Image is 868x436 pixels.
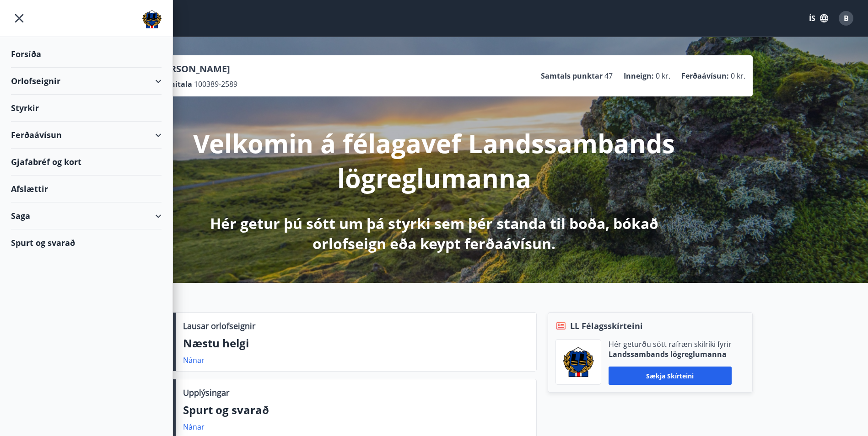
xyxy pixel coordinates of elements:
button: ÍS [804,10,833,27]
p: Hér getur þú sótt um þá styrki sem þér standa til boða, bókað orlofseign eða keypt ferðaávísun. [193,213,676,254]
div: Orlofseignir [11,68,162,95]
img: 1cqKbADZNYZ4wXUG0EC2JmCwhQh0Y6EN22Kw4FTY.png [563,347,594,377]
button: B [835,7,857,29]
img: union_logo [142,10,162,28]
p: Lausar orlofseignir [183,320,255,332]
p: Næstu helgi [183,335,529,351]
p: Landssambands lögreglumanna [609,349,732,359]
a: Nánar [183,355,205,365]
p: Inneign : [624,71,654,81]
button: menu [11,10,27,27]
span: 47 [604,71,613,81]
div: Spurt og svarað [11,229,162,256]
p: Upplýsingar [183,387,229,399]
p: Samtals punktar [541,71,603,81]
span: 0 kr. [731,71,745,81]
a: Nánar [183,422,205,432]
div: Forsíða [11,41,162,68]
span: LL Félagsskírteini [570,320,643,332]
p: [PERSON_NAME] [156,63,237,75]
p: Kennitala [156,79,192,89]
div: Styrkir [11,95,162,122]
p: Velkomin á félagavef Landssambands lögreglumanna [193,126,676,195]
div: Saga [11,202,162,229]
span: 0 kr. [656,71,670,81]
p: Hér geturðu sótt rafræn skilríki fyrir [609,339,732,349]
button: Sækja skírteini [609,367,732,385]
p: Ferðaávísun : [681,71,729,81]
span: 100389-2589 [194,79,237,89]
div: Gjafabréf og kort [11,149,162,175]
span: B [844,13,849,23]
div: Ferðaávísun [11,122,162,149]
p: Spurt og svarað [183,402,529,418]
div: Afslættir [11,175,162,202]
